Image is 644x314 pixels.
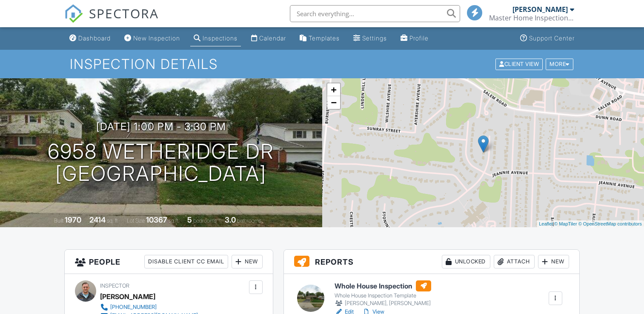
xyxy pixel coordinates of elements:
[350,31,390,46] a: Settings
[512,5,568,14] div: [PERSON_NAME]
[54,217,63,224] span: Built
[110,304,157,311] div: [PHONE_NUMBER]
[190,31,241,46] a: Inspections
[100,283,129,289] span: Inspector
[335,280,431,308] a: Whole House Inspection Whole House Inspection Template [PERSON_NAME], [PERSON_NAME]
[89,4,159,22] span: SPECTORA
[64,4,83,23] img: The Best Home Inspection Software - Spectora
[70,57,574,71] h1: Inspection Details
[144,255,228,268] div: Disable Client CC Email
[96,121,226,132] h3: [DATE] 1:00 pm - 3:30 pm
[409,34,429,42] div: Profile
[290,5,460,22] input: Search everything...
[335,299,431,308] div: [PERSON_NAME], [PERSON_NAME]
[494,255,535,268] div: Attach
[335,292,431,299] div: Whole House Inspection Template
[327,96,340,109] a: Zoom out
[539,221,553,226] a: Leaflet
[529,34,575,42] div: Support Center
[335,280,431,291] h6: Whole House Inspection
[237,217,261,224] span: bathrooms
[169,217,179,224] span: sq.ft.
[309,34,340,42] div: Templates
[397,31,432,46] a: Company Profile
[259,34,286,42] div: Calendar
[248,31,289,46] a: Calendar
[546,58,573,70] div: More
[232,255,263,268] div: New
[495,60,545,67] a: Client View
[554,221,577,226] a: © MapTiler
[517,31,578,46] a: Support Center
[100,290,155,303] div: [PERSON_NAME]
[203,34,238,42] div: Inspections
[133,34,180,42] div: New Inspection
[89,215,106,224] div: 2414
[146,215,167,224] div: 10367
[362,34,387,42] div: Settings
[495,58,543,70] div: Client View
[187,215,192,224] div: 5
[296,31,343,46] a: Templates
[100,303,198,311] a: [PHONE_NUMBER]
[127,217,145,224] span: Lot Size
[121,31,183,46] a: New Inspection
[193,217,217,224] span: bedrooms
[65,250,272,274] h3: People
[538,255,569,268] div: New
[65,215,81,224] div: 1970
[225,215,236,224] div: 3.0
[578,221,642,226] a: © OpenStreetMap contributors
[48,140,274,186] h1: 6958 Wetheridge Dr [GEOGRAPHIC_DATA]
[489,14,574,22] div: Master Home Inspection Services
[537,220,644,228] div: |
[107,217,119,224] span: sq. ft.
[284,250,579,274] h3: Reports
[64,11,159,29] a: SPECTORA
[327,83,340,96] a: Zoom in
[66,31,114,46] a: Dashboard
[442,255,490,268] div: Unlocked
[78,34,111,42] div: Dashboard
